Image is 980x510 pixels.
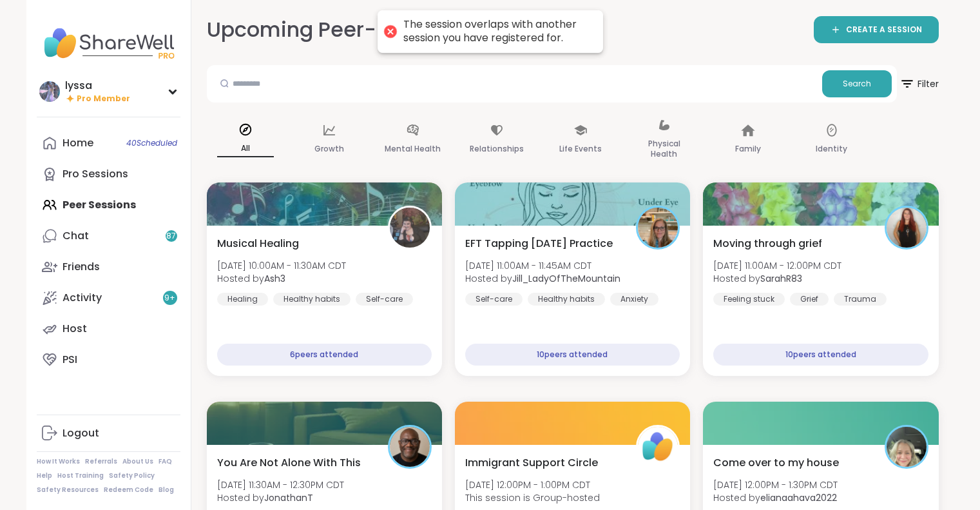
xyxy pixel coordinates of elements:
[713,478,838,491] span: [DATE] 12:00PM - 1:30PM CDT
[217,293,268,306] div: Healing
[822,70,892,97] button: Search
[559,141,602,157] p: Life Events
[843,78,871,90] span: Search
[638,427,678,467] img: ShareWell
[713,455,839,471] span: Come over to my house
[37,282,180,313] a: Activity9+
[528,293,605,306] div: Healthy habits
[62,167,128,181] div: Pro Sessions
[814,16,939,43] a: CREATE A SESSION
[887,208,927,248] img: SarahR83
[610,293,658,306] div: Anxiety
[465,293,523,306] div: Self-care
[713,491,838,504] span: Hosted by
[846,25,922,35] span: CREATE A SESSION
[57,471,104,480] a: Host Training
[62,229,89,243] div: Chat
[37,344,180,375] a: PSI
[735,141,761,157] p: Family
[37,471,52,480] a: Help
[713,344,928,366] div: 10 peers attended
[465,478,600,491] span: [DATE] 12:00PM - 1:00PM CDT
[207,15,509,44] h2: Upcoming Peer-Led Sessions
[713,259,841,272] span: [DATE] 11:00AM - 12:00PM CDT
[62,136,93,150] div: Home
[264,272,285,285] b: Ash3
[62,426,99,440] div: Logout
[217,259,346,272] span: [DATE] 10:00AM - 11:30AM CDT
[385,141,441,157] p: Mental Health
[37,21,180,66] img: ShareWell Nav Logo
[77,93,130,104] span: Pro Member
[356,293,413,306] div: Self-care
[465,491,600,504] span: This session is Group-hosted
[760,272,802,285] b: SarahR83
[713,272,841,285] span: Hosted by
[713,236,822,251] span: Moving through grief
[314,141,344,157] p: Growth
[470,141,524,157] p: Relationships
[164,293,175,304] span: 9 +
[816,141,847,157] p: Identity
[790,293,829,306] div: Grief
[512,272,620,285] b: Jill_LadyOfTheMountain
[403,18,590,45] div: The session overlaps with another session you have registered for.
[887,427,927,467] img: elianaahava2022
[159,457,172,466] a: FAQ
[217,344,432,366] div: 6 peers attended
[37,128,180,159] a: Home40Scheduled
[899,65,939,103] button: Filter
[217,272,346,285] span: Hosted by
[109,471,155,480] a: Safety Policy
[37,418,180,449] a: Logout
[390,208,430,248] img: Ash3
[760,491,837,504] b: elianaahava2022
[37,457,80,466] a: How It Works
[37,485,99,495] a: Safety Resources
[465,259,620,272] span: [DATE] 11:00AM - 11:45AM CDT
[217,141,274,157] p: All
[217,236,299,251] span: Musical Healing
[264,491,313,504] b: JonathanT
[465,236,613,251] span: EFT Tapping [DATE] Practice
[713,293,785,306] div: Feeling stuck
[85,457,117,466] a: Referrals
[217,455,361,471] span: You Are Not Alone With This
[37,313,180,344] a: Host
[37,159,180,190] a: Pro Sessions
[166,231,176,242] span: 87
[465,455,598,471] span: Immigrant Support Circle
[62,353,77,367] div: PSI
[62,322,87,336] div: Host
[122,457,153,466] a: About Us
[638,208,678,248] img: Jill_LadyOfTheMountain
[104,485,153,495] a: Redeem Code
[834,293,887,306] div: Trauma
[273,293,351,306] div: Healthy habits
[62,291,102,305] div: Activity
[37,221,180,251] a: Chat87
[465,272,620,285] span: Hosted by
[636,136,693,162] p: Physical Health
[390,427,430,467] img: JonathanT
[217,478,344,491] span: [DATE] 11:30AM - 12:30PM CDT
[62,260,100,274] div: Friends
[65,79,130,93] div: lyssa
[37,251,180,282] a: Friends
[126,138,177,148] span: 40 Scheduled
[39,81,60,102] img: lyssa
[465,344,680,366] div: 10 peers attended
[899,68,939,99] span: Filter
[159,485,174,495] a: Blog
[217,491,344,504] span: Hosted by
